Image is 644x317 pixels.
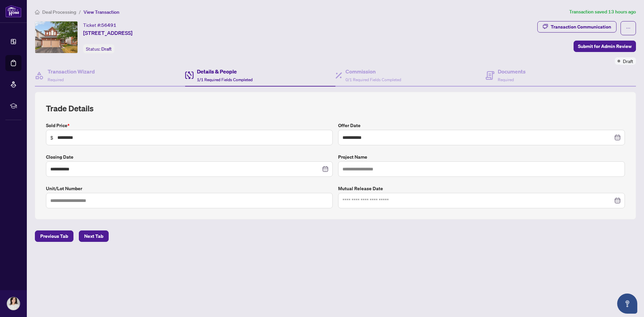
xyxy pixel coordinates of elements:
h4: Transaction Wizard [48,67,95,75]
span: Draft [623,57,633,65]
span: 0/1 Required Fields Completed [345,77,401,82]
h4: Commission [345,67,401,75]
span: home [35,10,40,14]
span: 1/1 Required Fields Completed [197,77,253,82]
label: Sold Price [46,122,333,129]
span: Required [498,77,514,82]
span: $ [50,134,53,141]
span: Required [48,77,64,82]
span: Submit for Admin Review [578,41,632,52]
div: Ticket #: [83,21,116,29]
div: Status: [83,44,114,53]
label: Closing Date [46,153,333,161]
img: Profile Icon [7,297,20,310]
span: View Transaction [84,9,119,15]
button: Next Tab [79,230,109,242]
article: Transaction saved 13 hours ago [569,8,636,16]
label: Offer Date [338,122,625,129]
label: Mutual Release Date [338,185,625,192]
img: logo [5,5,21,17]
label: Project Name [338,153,625,161]
div: Transaction Communication [551,21,611,32]
span: ellipsis [626,26,631,31]
h4: Details & People [197,67,253,75]
span: 56491 [101,22,116,28]
img: IMG-X12373041_1.jpg [35,21,77,53]
button: Open asap [617,294,637,314]
span: Next Tab [84,231,103,242]
label: Unit/Lot Number [46,185,333,192]
button: Previous Tab [35,230,73,242]
span: [STREET_ADDRESS] [83,29,132,37]
h4: Documents [498,67,526,75]
button: Transaction Communication [537,21,616,33]
li: / [79,8,81,16]
h2: Trade Details [46,103,625,114]
span: Previous Tab [40,231,68,242]
span: Deal Processing [42,9,76,15]
span: Draft [101,46,112,52]
button: Submit for Admin Review [574,41,636,52]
